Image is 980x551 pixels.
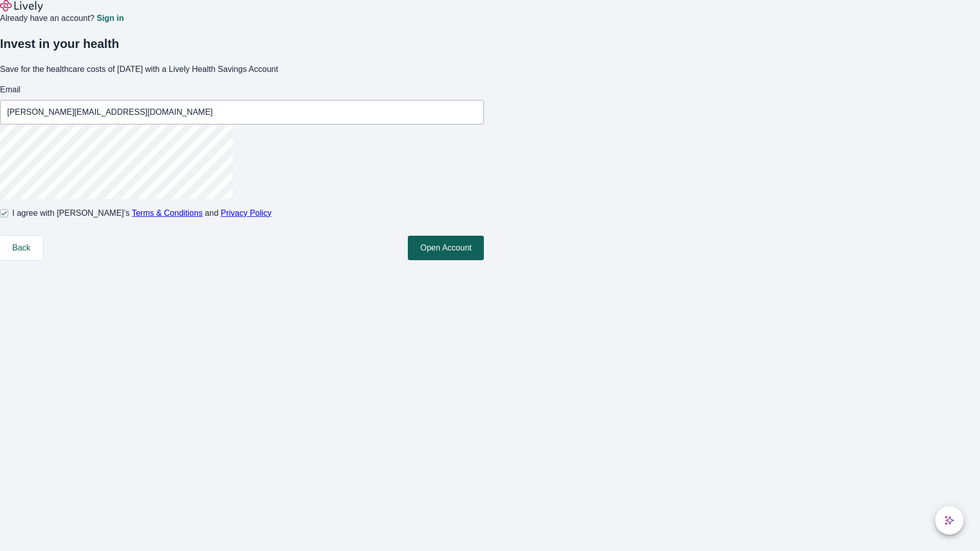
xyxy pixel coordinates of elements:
[944,515,954,525] svg: Lively AI Assistant
[132,209,203,217] a: Terms & Conditions
[935,506,964,535] button: chat
[12,207,272,219] span: I agree with [PERSON_NAME]’s and
[221,209,272,217] a: Privacy Policy
[96,14,124,22] a: Sign in
[408,236,484,260] button: Open Account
